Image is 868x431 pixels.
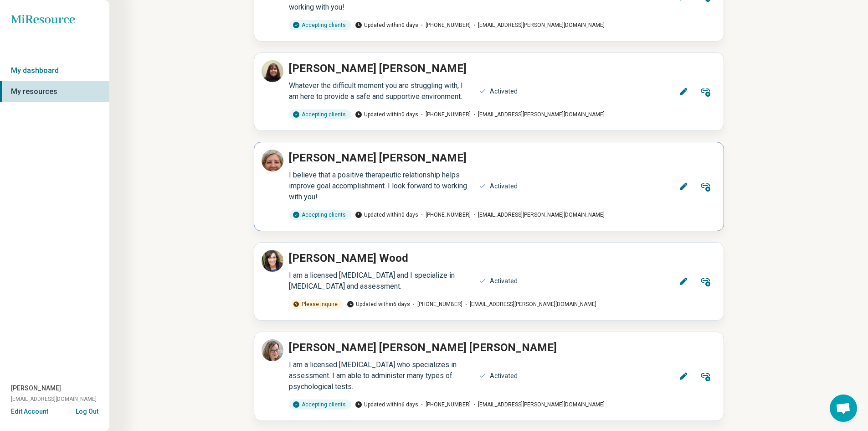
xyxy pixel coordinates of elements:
span: Updated within 6 days [355,400,418,409]
div: Accepting clients [289,210,351,220]
div: Activated [490,371,518,381]
div: Accepting clients [289,400,351,410]
span: [EMAIL_ADDRESS][PERSON_NAME][DOMAIN_NAME] [471,211,605,219]
span: [EMAIL_ADDRESS][DOMAIN_NAME] [11,395,97,403]
div: I am a licensed [MEDICAL_DATA] and I specialize in [MEDICAL_DATA] and assessment. [289,270,473,292]
div: I am a licensed [MEDICAL_DATA] who specializes in assessment. I am able to administer many types ... [289,359,473,392]
span: [PERSON_NAME] [11,384,61,393]
p: [PERSON_NAME] [PERSON_NAME] [289,150,467,166]
span: Updated within 0 days [355,110,418,119]
span: Updated within 0 days [355,21,418,29]
button: Edit Account [11,407,48,416]
span: [PHONE_NUMBER] [418,211,471,219]
a: Open chat [830,395,857,422]
div: Please inquire [289,299,343,309]
div: Accepting clients [289,109,351,119]
span: [PHONE_NUMBER] [418,21,471,29]
span: [PHONE_NUMBER] [410,300,462,308]
button: Log Out [76,407,98,414]
div: I believe that a positive therapeutic relationship helps improve goal accomplishment. I look forw... [289,170,473,203]
span: [EMAIL_ADDRESS][PERSON_NAME][DOMAIN_NAME] [471,21,605,29]
span: [EMAIL_ADDRESS][PERSON_NAME][DOMAIN_NAME] [471,400,605,409]
div: Accepting clients [289,20,351,30]
span: Updated within 0 days [355,211,418,219]
span: [PHONE_NUMBER] [418,110,471,119]
span: [EMAIL_ADDRESS][PERSON_NAME][DOMAIN_NAME] [462,300,596,308]
div: Activated [490,276,518,286]
span: [EMAIL_ADDRESS][PERSON_NAME][DOMAIN_NAME] [471,110,605,119]
p: [PERSON_NAME] Wood [289,250,408,266]
span: [PHONE_NUMBER] [418,400,471,409]
div: Whatever the difficult moment you are struggling with, I am here to provide a safe and supportive... [289,80,473,102]
p: [PERSON_NAME] [PERSON_NAME] [289,60,467,77]
p: [PERSON_NAME] [PERSON_NAME] [PERSON_NAME] [289,339,557,356]
span: Updated within 6 days [347,300,410,308]
div: Activated [490,182,518,191]
div: Activated [490,87,518,96]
